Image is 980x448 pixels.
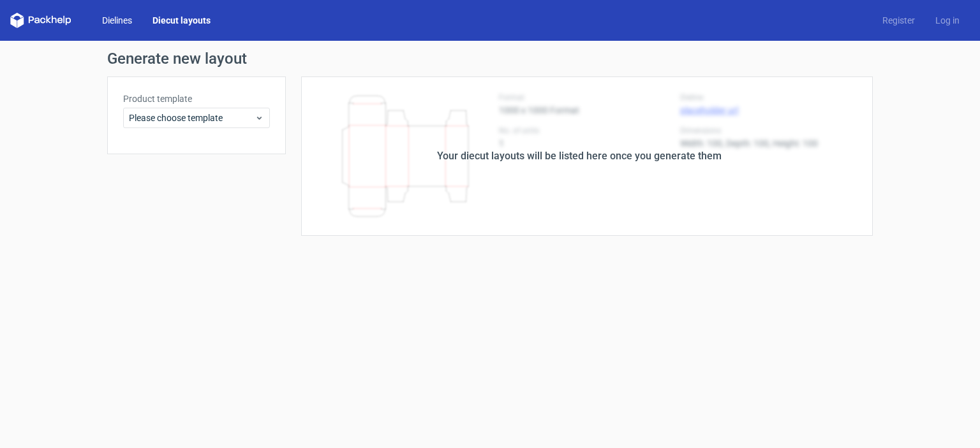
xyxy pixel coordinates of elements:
[437,148,722,164] div: Your diecut layouts will be listed here once you generate them
[107,51,873,66] h1: Generate new layout
[92,14,142,27] a: Dielines
[129,112,255,124] span: Please choose template
[142,14,221,27] a: Diecut layouts
[925,14,970,27] a: Log in
[872,14,925,27] a: Register
[123,92,270,105] label: Product template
